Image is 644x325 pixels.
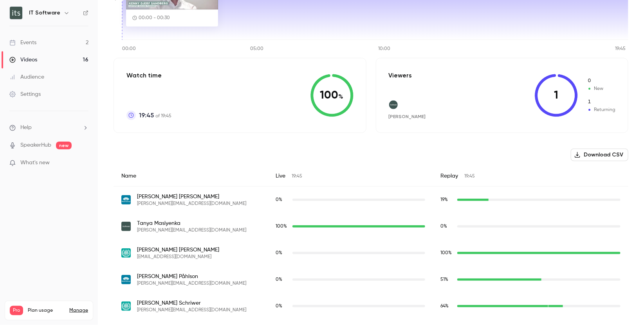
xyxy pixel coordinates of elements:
div: Events [9,39,36,47]
span: [PERSON_NAME] [PERSON_NAME] [137,193,246,201]
span: [PERSON_NAME][EMAIL_ADDRESS][DOMAIN_NAME] [137,280,246,287]
a: SpeakerHub [20,141,51,149]
span: 0 % [276,304,283,309]
span: new [56,142,72,149]
div: thomas.gustavsson@motala.se [114,187,628,214]
span: 0 % [441,224,447,229]
span: 100 % [441,251,452,255]
span: Plan usage [28,307,65,314]
tspan: 00:00 [122,47,136,51]
span: Live watch time [276,303,289,310]
div: tanya.masiyenka@itsoftware.se [114,213,628,240]
span: Replay watch time [441,196,453,203]
div: mikael.schriwer@chalmers.se [114,293,628,320]
span: Replay watch time [441,223,453,230]
tspan: 10:00 [379,47,391,51]
tspan: 19:45 [615,47,626,51]
p: Watch time [126,71,171,80]
span: Live watch time [276,250,289,257]
span: [EMAIL_ADDRESS][DOMAIN_NAME] [137,254,219,260]
div: Replay [433,166,628,187]
p: Viewers [389,71,412,80]
div: Videos [9,56,37,64]
img: itsoftware.se [121,222,131,231]
span: Tanya Masiyenka [137,219,246,227]
div: Settings [9,90,41,98]
li: help-dropdown-opener [9,124,88,132]
p: of 19:45 [139,111,171,120]
a: Manage [69,307,88,314]
button: Download CSV [571,149,628,161]
span: What's new [20,159,50,167]
img: motala.se [121,275,131,284]
span: 100 % [276,224,287,229]
span: Replay watch time [441,250,453,257]
div: Audience [9,73,44,81]
span: Live watch time [276,276,289,283]
span: [PERSON_NAME] [PERSON_NAME] [137,246,219,254]
span: 51 % [441,277,449,282]
span: 0 % [276,198,283,202]
span: [PERSON_NAME] Schriwer [137,299,246,307]
div: Live [268,166,433,187]
span: 19:45 [465,174,475,179]
span: [PERSON_NAME] [389,114,426,119]
span: Live watch time [276,196,289,203]
span: New [587,77,615,84]
span: 19:45 [139,111,154,120]
h6: IT Software [29,9,60,17]
div: traal@chalmers.se [114,240,628,266]
span: 19:45 [292,174,303,179]
img: IT Software [10,7,22,19]
span: [PERSON_NAME][EMAIL_ADDRESS][DOMAIN_NAME] [137,307,246,313]
img: chalmers.se [121,302,131,311]
span: Returning [587,99,615,106]
span: Live watch time [276,223,289,230]
span: 0 % [276,277,283,282]
span: 64 % [441,304,449,309]
span: Pro [10,306,23,315]
span: Replay watch time [441,303,453,310]
img: chalmers.se [121,248,131,258]
span: 19 % [441,198,448,202]
span: [PERSON_NAME][EMAIL_ADDRESS][DOMAIN_NAME] [137,227,246,233]
tspan: 05:00 [250,47,263,51]
span: [PERSON_NAME] Påhlson [137,273,246,280]
span: Returning [587,106,615,113]
img: motala.se [121,195,131,205]
span: 0 % [276,251,283,255]
div: monica.pahlson@motala.se [114,266,628,293]
span: Help [20,124,32,132]
iframe: Noticeable Trigger [79,160,88,167]
span: [PERSON_NAME][EMAIL_ADDRESS][DOMAIN_NAME] [137,201,246,207]
span: New [587,85,615,92]
img: itsoftware.se [389,101,398,109]
div: Name [114,166,268,187]
span: Replay watch time [441,276,453,283]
